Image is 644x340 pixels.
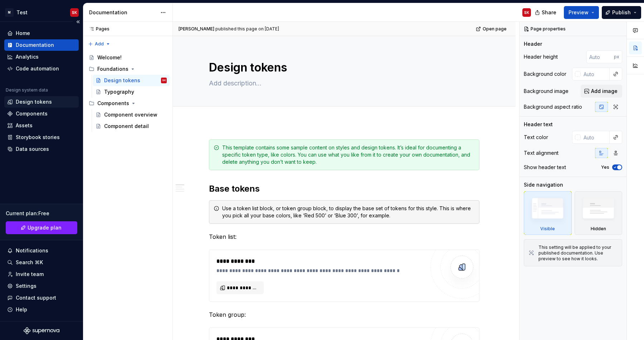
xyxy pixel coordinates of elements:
div: Documentation [16,41,54,49]
div: Design tokens [104,77,140,84]
a: Design tokens [4,96,79,108]
input: Auto [581,131,610,144]
a: Design tokensSK [93,75,170,86]
label: Yes [601,164,609,170]
div: Visible [524,191,572,235]
div: Background aspect ratio [524,103,582,110]
div: Text color [524,134,548,141]
h2: Base tokens [209,183,479,194]
span: Open page [483,26,507,32]
button: Search ⌘K [4,257,79,268]
input: Auto [586,50,614,63]
a: Settings [4,280,79,292]
div: Welcome! [97,54,122,61]
a: Component detail [93,120,170,132]
div: Use a token list block, or token group block, to display the base set of tokens for this style. T... [222,205,475,219]
div: Documentation [89,9,157,16]
div: Text alignment [524,149,558,157]
div: Typography [104,88,134,95]
div: Data sources [16,146,49,153]
button: MTestSK [1,5,82,20]
div: Settings [16,282,36,290]
div: Foundations [97,65,128,73]
div: Background image [524,88,569,95]
input: Auto [581,68,610,80]
span: Add image [591,88,618,95]
div: Storybook stories [16,134,60,141]
p: Token group: [209,310,479,319]
div: Code automation [16,65,59,72]
span: Publish [612,9,631,16]
div: Search ⌘K [16,259,43,266]
div: Assets [16,122,33,129]
div: M [5,8,14,17]
div: Components [16,110,48,117]
a: Home [4,28,79,39]
div: Side navigation [524,181,563,188]
button: Share [531,6,561,19]
span: Add [95,41,104,47]
a: Documentation [4,39,79,51]
div: Invite team [16,271,44,278]
a: Component overview [93,109,170,120]
span: Share [542,9,556,16]
button: Add [86,39,113,49]
div: SK [162,77,166,84]
div: Page tree [86,52,170,132]
span: [PERSON_NAME] [179,26,214,32]
div: Components [97,100,129,107]
a: Analytics [4,51,79,63]
svg: Supernova Logo [24,327,59,334]
button: Notifications [4,245,79,256]
div: This setting will be applied to your published documentation. Use preview to see how it looks. [538,245,618,262]
a: Storybook stories [4,132,79,143]
a: Components [4,108,79,119]
a: Welcome! [86,52,170,63]
a: Open page [474,24,510,34]
div: Hidden [575,191,623,235]
textarea: Design tokens [208,59,478,76]
div: Home [16,30,30,37]
div: Show header text [524,164,566,171]
button: Help [4,304,79,315]
a: Upgrade plan [6,221,77,234]
a: Assets [4,120,79,131]
span: Preview [569,9,589,16]
button: Collapse sidebar [73,17,83,27]
a: Code automation [4,63,79,74]
div: Design tokens [16,98,52,105]
div: Header text [524,121,553,128]
div: Header height [524,53,558,60]
div: Component overview [104,111,157,118]
div: Test [16,9,28,16]
button: Add image [581,85,622,98]
button: Contact support [4,292,79,304]
div: Pages [86,26,109,32]
a: Typography [93,86,170,98]
a: Data sources [4,143,79,155]
div: Design system data [6,87,48,93]
div: Visible [540,226,555,232]
div: Current plan : Free [6,210,77,217]
div: Analytics [16,53,39,60]
p: px [614,54,619,60]
div: published this page on [DATE] [215,26,279,32]
div: Notifications [16,247,48,254]
div: Background color [524,70,566,78]
div: Help [16,306,27,313]
div: Components [86,98,170,109]
div: This template contains some sample content on styles and design tokens. It’s ideal for documentin... [222,144,475,166]
button: Preview [564,6,599,19]
p: Token list: [209,232,479,241]
div: Component detail [104,123,149,130]
div: SK [72,10,77,15]
div: Hidden [591,226,606,232]
div: SK [524,10,529,15]
div: Header [524,40,542,48]
span: Upgrade plan [28,224,62,231]
div: Foundations [86,63,170,75]
a: Invite team [4,268,79,280]
div: Contact support [16,294,56,301]
button: Publish [602,6,641,19]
